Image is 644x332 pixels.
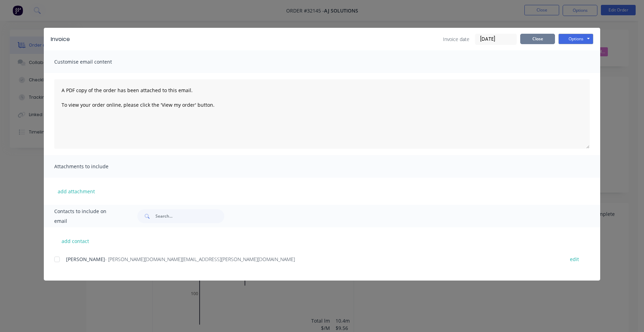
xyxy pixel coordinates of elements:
[566,254,583,264] button: edit
[155,209,224,223] input: Search...
[66,256,105,262] span: [PERSON_NAME]
[54,236,96,246] button: add contact
[443,35,469,43] span: Invoice date
[105,256,295,262] span: - [PERSON_NAME][DOMAIN_NAME][EMAIL_ADDRESS][PERSON_NAME][DOMAIN_NAME]
[54,186,98,196] button: add attachment
[558,34,593,44] button: Options
[54,57,131,67] span: Customise email content
[54,162,131,171] span: Attachments to include
[520,34,555,44] button: Close
[54,79,590,149] textarea: A PDF copy of the order has been attached to this email. To view your order online, please click ...
[51,35,70,43] div: Invoice
[54,207,120,226] span: Contacts to include on email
